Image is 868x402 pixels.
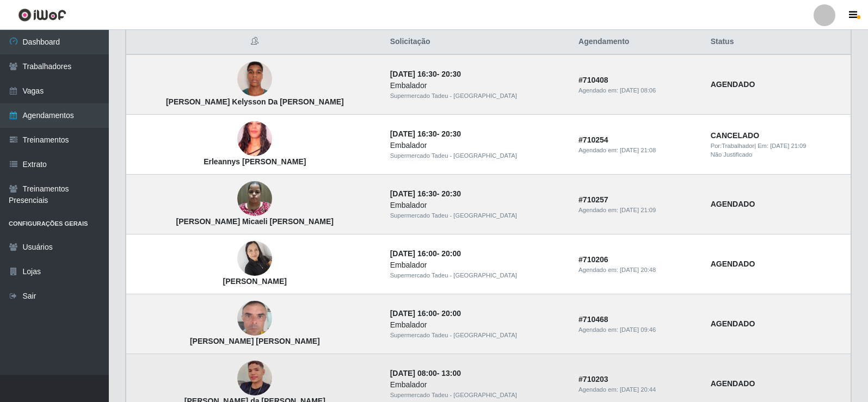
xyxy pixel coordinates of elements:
strong: [PERSON_NAME] [PERSON_NAME] [190,337,320,345]
div: Supermercado Tadeu - [GEOGRAPHIC_DATA] [390,391,565,400]
div: Supermercado Tadeu - [GEOGRAPHIC_DATA] [390,151,565,160]
div: Agendado em: [578,206,698,215]
strong: # 710206 [578,255,608,264]
strong: [PERSON_NAME] Micaeli [PERSON_NAME] [176,217,334,226]
img: Erleannys Elena Ortiz [237,108,272,170]
strong: AGENDADO [711,259,755,268]
time: 20:30 [441,189,461,198]
time: 20:30 [441,129,461,138]
strong: AGENDADO [711,80,755,89]
strong: - [390,129,461,138]
strong: CANCELADO [711,131,759,140]
div: | Em: [711,141,844,151]
div: Embalador [390,379,565,391]
span: Por: Trabalhador [711,143,754,149]
strong: Erleannys [PERSON_NAME] [204,157,306,166]
strong: # 710254 [578,135,608,144]
div: Agendado em: [578,86,698,95]
div: Supermercado Tadeu - [GEOGRAPHIC_DATA] [390,271,565,280]
div: Agendado em: [578,385,698,394]
strong: - [390,369,461,378]
strong: AGENDADO [711,200,755,208]
time: [DATE] 08:00 [390,369,437,378]
div: Agendado em: [578,265,698,275]
strong: # 710257 [578,195,608,204]
time: [DATE] 20:44 [620,386,656,393]
time: [DATE] 21:09 [620,207,656,213]
div: Supermercado Tadeu - [GEOGRAPHIC_DATA] [390,211,565,220]
strong: - [390,309,461,318]
strong: [PERSON_NAME] [223,277,287,286]
strong: # 710203 [578,375,608,384]
div: Supermercado Tadeu - [GEOGRAPHIC_DATA] [390,331,565,340]
div: Embalador [390,140,565,151]
time: [DATE] 16:30 [390,189,437,198]
th: Status [704,29,851,55]
img: Mayla Micaeli Santos Silva [237,176,272,222]
img: Álan Kelysson Da Silva Souza [237,56,272,102]
time: 20:30 [441,70,461,78]
time: 20:00 [441,309,461,318]
strong: # 710468 [578,315,608,324]
div: Agendado em: [578,325,698,335]
div: Não Justificado [711,150,844,159]
div: Agendado em: [578,146,698,155]
strong: - [390,70,461,78]
time: 13:00 [441,369,461,378]
time: [DATE] 08:06 [620,87,656,94]
th: Solicitação [384,29,572,55]
time: [DATE] 16:00 [390,249,437,258]
time: [DATE] 09:46 [620,326,656,333]
time: [DATE] 16:30 [390,129,437,138]
time: [DATE] 21:09 [770,143,806,149]
strong: [PERSON_NAME] Kelysson Da [PERSON_NAME] [166,97,344,106]
div: Supermercado Tadeu - [GEOGRAPHIC_DATA] [390,91,565,101]
time: [DATE] 20:48 [620,267,656,273]
time: [DATE] 16:30 [390,70,437,78]
div: Embalador [390,80,565,91]
time: 20:00 [441,249,461,258]
strong: - [390,189,461,198]
img: Valdir Araújo Guimaraes [237,288,272,350]
img: Rosilda pereira de Sousa [237,236,272,282]
strong: - [390,249,461,258]
div: Embalador [390,200,565,211]
time: [DATE] 16:00 [390,309,437,318]
th: Agendamento [572,29,704,55]
img: CoreUI Logo [18,8,66,22]
div: Embalador [390,319,565,331]
div: Embalador [390,259,565,271]
time: [DATE] 21:08 [620,147,656,153]
strong: # 710408 [578,76,608,84]
strong: AGENDADO [711,379,755,388]
strong: AGENDADO [711,319,755,328]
